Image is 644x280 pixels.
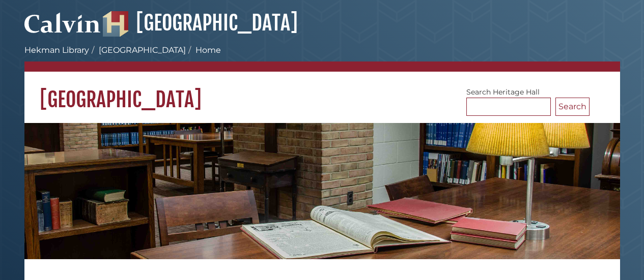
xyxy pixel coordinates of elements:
[24,8,101,37] img: Calvin
[99,45,186,55] a: [GEOGRAPHIC_DATA]
[24,23,101,33] a: Calvin University
[103,11,128,37] img: Hekman Library Logo
[186,44,221,56] li: Home
[24,45,89,55] a: Hekman Library
[24,44,620,72] nav: breadcrumb
[24,72,620,112] h1: [GEOGRAPHIC_DATA]
[555,98,590,116] button: Search
[103,10,298,36] a: [GEOGRAPHIC_DATA]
